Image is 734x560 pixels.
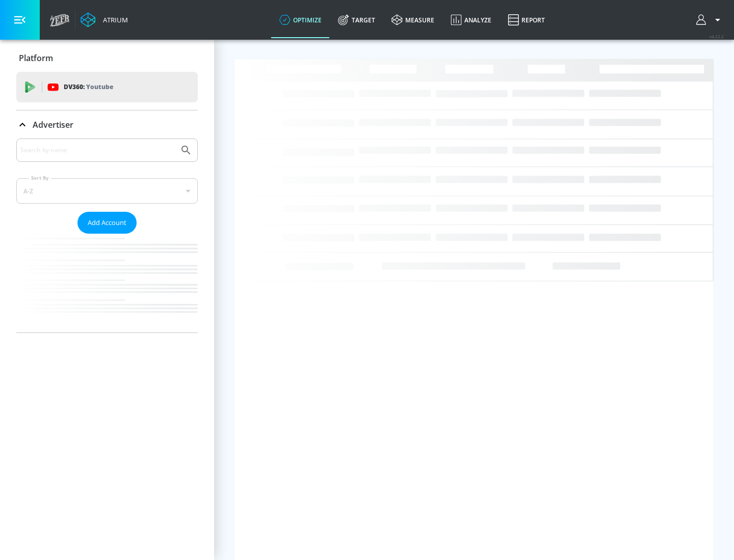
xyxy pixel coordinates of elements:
a: Atrium [81,12,128,27]
p: Platform [19,52,53,64]
div: A-Z [16,178,198,204]
a: measure [383,2,442,38]
button: Add Account [77,212,137,234]
span: v 4.22.2 [710,34,724,39]
p: Youtube [86,81,113,92]
nav: list of Advertiser [16,234,198,332]
label: Sort By [29,175,51,181]
div: Advertiser [16,110,198,139]
a: Analyze [442,2,500,38]
input: Search by name [20,144,175,157]
div: Advertiser [16,138,198,332]
a: Target [330,2,383,38]
p: DV360: [64,81,113,93]
p: Advertiser [33,119,73,130]
a: optimize [271,2,330,38]
span: Add Account [88,217,126,229]
div: DV360: Youtube [16,72,198,102]
a: Report [500,2,553,38]
div: Atrium [99,15,128,24]
div: Platform [16,44,198,72]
